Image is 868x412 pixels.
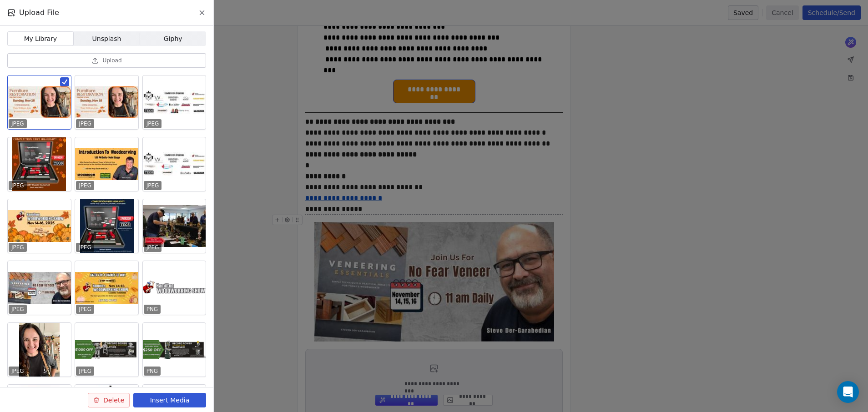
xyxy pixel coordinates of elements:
[146,244,159,251] p: JPEG
[79,306,91,313] p: JPEG
[11,120,24,127] p: JPEG
[79,120,91,127] p: JPEG
[11,367,24,375] p: JPEG
[133,393,206,407] button: Insert Media
[88,393,130,407] button: Delete
[146,120,159,127] p: JPEG
[79,244,91,251] p: JPEG
[146,306,158,313] p: PNG
[92,34,121,44] span: Unsplash
[79,367,91,375] p: JPEG
[146,367,158,375] p: PNG
[146,182,159,189] p: JPEG
[11,306,24,313] p: JPEG
[102,57,121,64] span: Upload
[837,381,859,403] div: Open Intercom Messenger
[11,244,24,251] p: JPEG
[11,182,24,189] p: JPEG
[19,7,59,18] span: Upload File
[164,34,182,44] span: Giphy
[79,182,91,189] p: JPEG
[7,53,206,68] button: Upload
